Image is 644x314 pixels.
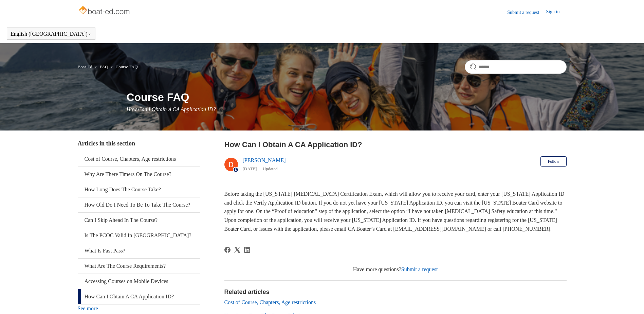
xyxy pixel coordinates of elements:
[224,287,567,297] h2: Related articles
[127,89,567,105] h1: Course FAQ
[540,156,566,167] button: Follow Article
[93,64,109,69] li: FAQ
[78,306,98,311] a: See more
[116,64,138,69] a: Course FAQ
[78,64,94,69] li: Boat-Ed
[224,265,567,274] div: Have more questions?
[78,243,200,258] a: What Is Fast Pass?
[224,299,316,305] a: Cost of Course, Chapters, Age restrictions
[234,247,240,253] a: X Corp
[244,247,250,253] svg: Share this page on LinkedIn
[546,8,566,16] a: Sign in
[263,166,278,171] li: Updated
[109,64,138,69] li: Course FAQ
[78,274,200,289] a: Accessing Courses on Mobile Devices
[243,157,286,163] a: [PERSON_NAME]
[234,247,240,253] svg: Share this page on X Corp
[78,289,200,304] a: How Can I Obtain A CA Application ID?
[11,31,92,37] button: English ([GEOGRAPHIC_DATA])
[224,247,231,253] svg: Share this page on Facebook
[224,191,565,231] span: Before taking the [US_STATE] [MEDICAL_DATA] Certification Exam, which will allow you to receive y...
[78,213,200,228] a: Can I Skip Ahead In The Course?
[243,166,257,171] time: 03/01/2024, 13:15
[78,197,200,212] a: How Old Do I Need To Be To Take The Course?
[100,64,108,69] a: FAQ
[127,106,216,112] span: How Can I Obtain A CA Application ID?
[224,247,231,253] a: Facebook
[465,60,567,74] input: Search
[507,9,546,16] a: Submit a request
[244,247,250,253] a: LinkedIn
[78,140,135,147] span: Articles in this section
[78,167,200,182] a: Why Are There Timers On The Course?
[78,259,200,274] a: What Are The Course Requirements?
[401,266,438,272] a: Submit a request
[224,139,567,150] h2: How Can I Obtain A CA Application ID?
[78,64,92,69] a: Boat-Ed
[78,182,200,197] a: How Long Does The Course Take?
[78,152,200,167] a: Cost of Course, Chapters, Age restrictions
[78,4,132,18] img: Boat-Ed Help Center home page
[78,228,200,243] a: Is The PCOC Valid In [GEOGRAPHIC_DATA]?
